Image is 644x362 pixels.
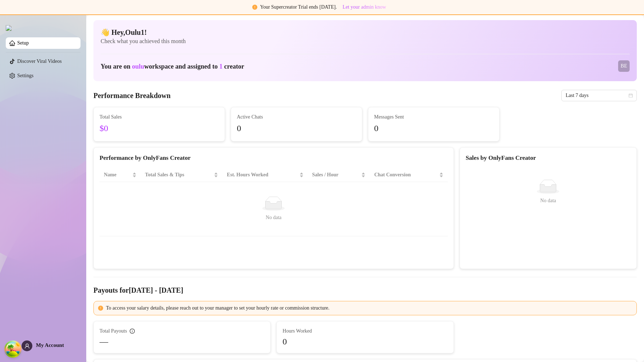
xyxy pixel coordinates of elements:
div: No data [469,197,628,205]
span: $0 [100,122,219,135]
span: BE [621,62,627,70]
div: Sales by OnlyFans Creator [466,153,631,163]
span: Let your admin know [342,4,386,10]
h4: Performance Breakdown [93,90,171,101]
span: Last 7 days [566,90,632,101]
span: Chat Conversion [374,171,437,179]
span: Your Supercreator Trial ends [DATE]. [260,4,337,10]
a: Settings [17,73,33,78]
span: user [24,343,30,349]
img: logo.svg [6,25,11,31]
div: No data [107,214,441,222]
a: Discover Viral Videos [17,59,62,64]
span: My Account [36,342,64,348]
h4: Payouts for [DATE] - [DATE] [93,285,637,295]
h4: 👋 Hey, Oulu1 ! [101,27,630,37]
span: Total Sales & Tips [145,171,213,179]
th: Chat Conversion [370,168,447,182]
th: Name [100,168,141,182]
span: 0 [237,122,356,135]
span: 0 [282,336,447,347]
span: exclamation-circle [252,5,257,10]
div: Est. Hours Worked [227,171,298,179]
span: info-circle [130,329,135,334]
button: Open Tanstack query devtools [6,342,20,356]
button: Let your admin know [340,3,389,11]
h1: You are on workspace and assigned to creator [101,63,244,71]
div: To access your salary details, please reach out to your manager to set your hourly rate or commis... [106,304,632,312]
th: Total Sales & Tips [141,168,223,182]
span: Total Payouts [100,327,127,335]
span: Check what you achieved this month [101,37,630,45]
span: Total Sales [100,113,219,121]
a: Setup [17,40,29,46]
span: oulu [132,63,144,70]
div: Performance by OnlyFans Creator [100,153,448,163]
span: exclamation-circle [98,306,103,311]
span: Name [104,171,131,179]
th: Sales / Hour [308,168,370,182]
span: calendar [629,93,633,98]
span: 0 [374,122,493,135]
span: Active Chats [237,113,356,121]
span: — [100,336,108,347]
span: 1 [219,63,222,70]
span: Messages Sent [374,113,493,121]
span: Sales / Hour [312,171,360,179]
span: Hours Worked [282,327,447,335]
